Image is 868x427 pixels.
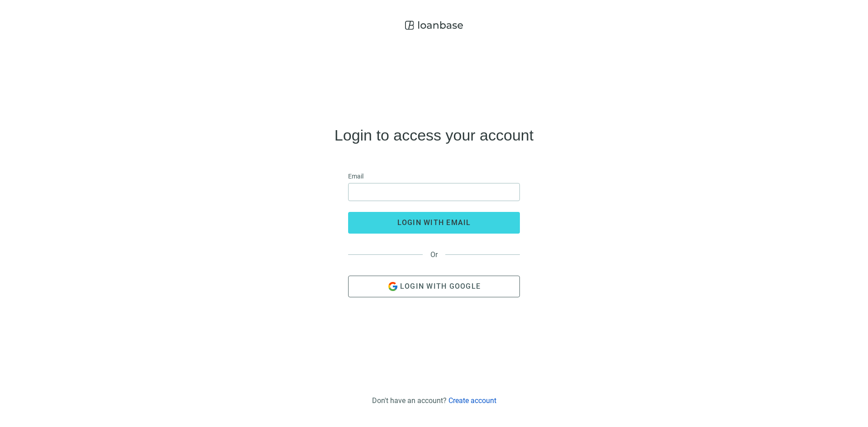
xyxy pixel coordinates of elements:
[348,212,520,234] button: login with email
[372,396,496,405] div: Don't have an account?
[348,276,520,297] button: Login with Google
[423,250,445,259] span: Or
[397,218,471,227] span: login with email
[400,282,481,291] span: Login with Google
[335,128,533,142] h4: Login to access your account
[348,171,363,181] span: Email
[448,396,496,405] a: Create account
